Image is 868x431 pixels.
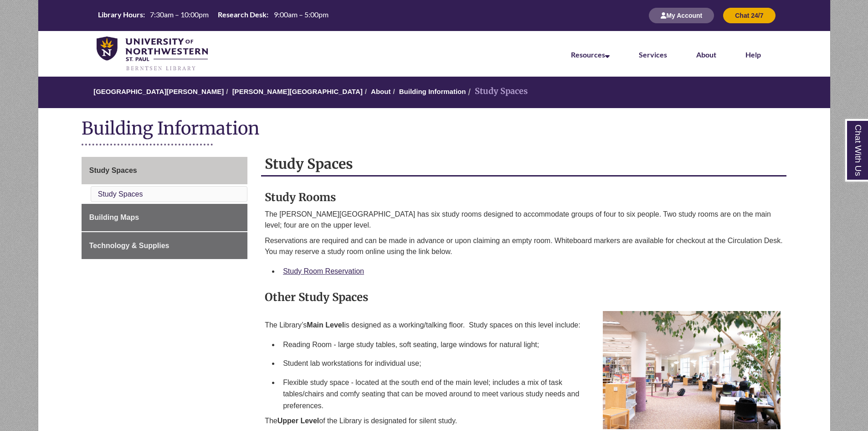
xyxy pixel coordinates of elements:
p: The of the Library is designated for silent study. [265,415,783,426]
a: Chat 24/7 [723,11,775,19]
p: The Library’s is designed as a working/talking floor. Study spaces on this level include: [265,309,783,331]
strong: Main Level [307,321,344,329]
strong: Study Rooms [265,190,336,204]
span: Building Maps [89,213,139,221]
a: About [696,50,716,59]
a: Study Spaces [82,157,247,184]
p: The [PERSON_NAME][GEOGRAPHIC_DATA] has six study rooms designed to accommodate groups of four to ... [265,209,783,231]
span: 9:00am – 5:00pm [274,10,329,19]
a: Hours Today [94,10,332,22]
a: Building Information [399,88,466,95]
h1: Building Information [82,117,787,141]
table: Hours Today [94,10,332,21]
a: About [371,88,390,95]
li: Study Spaces [466,85,528,98]
a: [PERSON_NAME][GEOGRAPHIC_DATA] [232,88,363,95]
a: Study Spaces [98,190,143,198]
a: Services [639,50,667,59]
th: Research Desk: [214,10,270,20]
th: Library Hours: [94,10,146,20]
li: Reading Room - large study tables, soft seating, large windows for natural light; [279,335,783,354]
button: My Account [649,8,714,23]
div: Guide Page Menu [82,157,247,259]
span: Study Spaces [89,166,137,174]
li: Student lab workstations for individual use; [279,354,783,373]
h2: Study Spaces [261,152,786,177]
p: Reservations are required and can be made in advance or upon claiming an empty room. Whiteboard m... [265,235,783,257]
a: Help [745,50,761,59]
strong: Upper Level [277,417,319,425]
a: Building Maps [82,204,247,231]
img: UNWSP Library Logo [97,36,208,72]
a: [GEOGRAPHIC_DATA][PERSON_NAME] [93,88,224,95]
button: Chat 24/7 [723,8,775,23]
strong: Other Study Spaces [265,290,368,304]
a: Resources [571,50,610,59]
a: My Account [649,11,714,19]
a: Technology & Supplies [82,232,247,260]
a: Study Room Reservation [283,267,364,275]
span: Technology & Supplies [89,242,169,249]
li: Flexible study space - located at the south end of the main level; includes a mix of task tables/... [279,373,783,415]
span: 7:30am – 10:00pm [150,10,209,19]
